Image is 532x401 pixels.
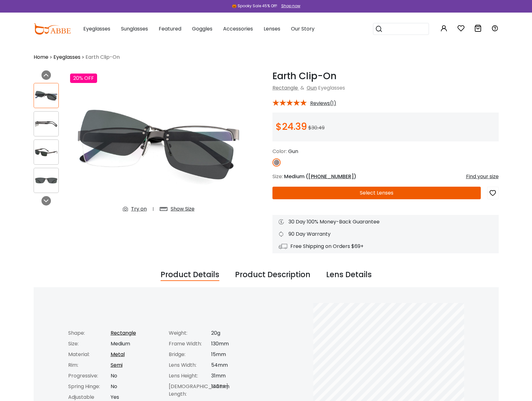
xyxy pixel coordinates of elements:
div: Rim: [68,361,111,369]
span: Reviews(1) [310,101,336,106]
div: Free Shipping on Orders $69+ [279,243,492,250]
div: 90 Day Warranty [279,230,492,238]
div: Product Description [235,269,310,281]
div: 140mm [211,383,263,398]
div: Shop now [281,3,300,9]
div: Shape: [68,329,111,337]
span: Accessories [223,25,253,32]
a: Rectangle [111,329,136,337]
span: Featured [159,25,181,32]
button: Select Lenses [272,187,481,199]
div: Progressive: [68,372,111,380]
a: Eyeglasses [53,53,80,61]
div: 15mm [211,351,263,358]
div: Try on [131,205,147,213]
div: Lens Width: [169,361,211,369]
div: Size: [68,340,111,348]
a: Home [34,53,48,61]
h1: Earth Clip-On [272,70,499,82]
span: Lenses [264,25,280,32]
div: Lens Details [326,269,372,281]
img: Earth Clip-On Gun Metal Eyeglasses , NosePads Frames from ABBE Glasses [34,146,58,158]
div: Medium [111,340,162,348]
div: Frame Width: [169,340,211,348]
span: Our Story [291,25,315,32]
img: Earth Clip-On Gun Metal Eyeglasses , NosePads Frames from ABBE Glasses [70,70,247,218]
span: Color: [272,148,287,155]
span: Goggles [192,25,212,32]
span: & [299,84,305,91]
span: $24.39 [276,120,307,133]
span: [PHONE_NUMBER] [308,173,354,180]
div: 130mm [211,340,263,348]
div: Lens Height: [169,372,211,380]
div: 31mm [211,372,263,380]
div: No [111,372,162,380]
div: Spring Hinge: [68,383,111,390]
span: Gun [288,148,298,155]
div: 20% OFF [70,74,97,83]
img: Earth Clip-On Gun Metal Eyeglasses , NosePads Frames from ABBE Glasses [34,118,58,130]
span: Medium ( ) [284,173,356,180]
span: Size: [272,173,283,180]
div: Find your size [466,173,499,180]
div: Weight: [169,329,211,337]
div: Material: [68,351,111,358]
a: Gun [307,84,317,91]
div: Show Size [171,205,195,213]
a: Semi [111,361,123,369]
img: Earth Clip-On Gun Metal Eyeglasses , NosePads Frames from ABBE Glasses [34,174,58,187]
img: Earth Clip-On Gun Metal Eyeglasses , NosePads Frames from ABBE Glasses [34,90,58,102]
span: Eyeglasses [83,25,110,32]
img: abbeglasses.com [34,23,71,35]
span: Sunglasses [121,25,148,32]
a: Shop now [278,3,300,8]
div: Bridge: [169,351,211,358]
span: $30.49 [308,124,325,131]
div: 20g [211,329,263,337]
span: Earth Clip-On [85,53,120,61]
div: 30 Day 100% Money-Back Guarantee [279,218,492,226]
a: Rectangle [272,84,298,91]
div: Product Details [161,269,219,281]
span: Eyeglasses [318,84,345,91]
a: Metal [111,351,125,358]
div: 🎃 Spooky Sale 45% Off! [232,3,277,9]
div: 54mm [211,361,263,369]
div: No [111,383,162,390]
div: [DEMOGRAPHIC_DATA] Length: [169,383,211,398]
